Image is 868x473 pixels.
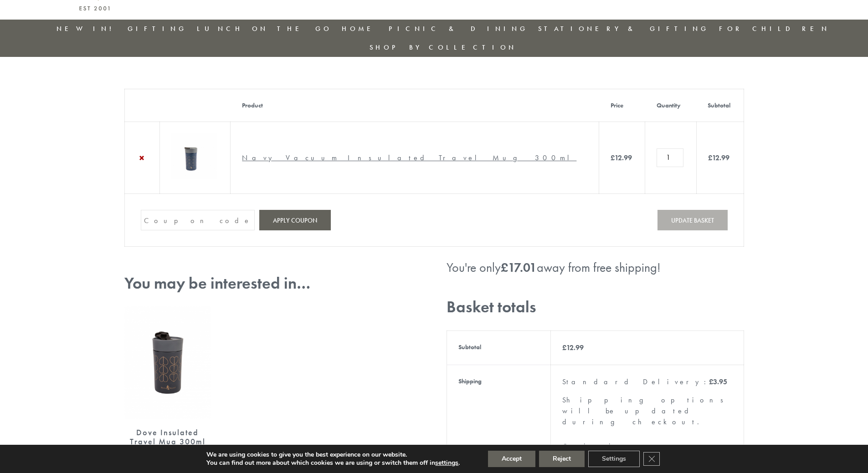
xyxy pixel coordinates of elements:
img: Dove Grande Travel Mug 450ml [124,306,211,418]
a: Calculate shipping [562,441,732,463]
button: Apply coupon [259,210,331,230]
h2: Basket totals [447,298,744,316]
th: Product [231,89,599,122]
bdi: 3.95 [709,377,727,387]
span: £ [611,153,615,163]
h2: You may be interested in… [124,274,422,293]
input: Coupon code [141,210,255,230]
label: Standard Delivery: [562,377,727,387]
a: Home [342,24,378,33]
a: Gifting [128,24,187,33]
a: Remove Navy Vacuum Insulated Travel Mug 300ml from basket [136,153,147,163]
a: Lunch On The Go [197,24,332,33]
span: £ [709,377,713,387]
button: Update basket [657,210,728,230]
th: Quantity [645,89,696,122]
button: Reject [539,451,585,467]
bdi: 17.01 [501,259,537,275]
button: Close GDPR Cookie Banner [643,452,660,466]
button: settings [435,459,458,467]
button: Settings [588,451,640,467]
p: You can find out more about which cookies we are using or switch them off in . [206,459,460,467]
p: Shipping options will be updated during checkout. [562,395,732,427]
a: For Children [719,24,830,33]
a: Stationery & Gifting [538,24,709,33]
th: Subtotal [447,331,550,365]
p: We are using cookies to give you the best experience on our website. [206,451,460,459]
bdi: 12.99 [562,343,584,352]
span: £ [501,259,508,275]
div: You're only away from free shipping! [447,260,744,275]
a: New in! [56,24,118,33]
a: Shop by collection [370,43,517,52]
th: Price [599,89,645,122]
bdi: 12.99 [611,153,632,163]
button: Accept [488,451,535,467]
input: Product quantity [657,148,683,167]
img: Navy Vacuum Insulated Travel Mug 300ml [171,133,217,179]
span: £ [708,153,712,163]
div: Dove Insulated Travel Mug 300ml [124,428,211,447]
a: Picnic & Dining [389,24,528,33]
a: Navy Vacuum Insulated Travel Mug 300ml [242,153,576,163]
bdi: 12.99 [708,153,729,163]
th: Subtotal [696,89,744,122]
span: £ [562,343,566,352]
